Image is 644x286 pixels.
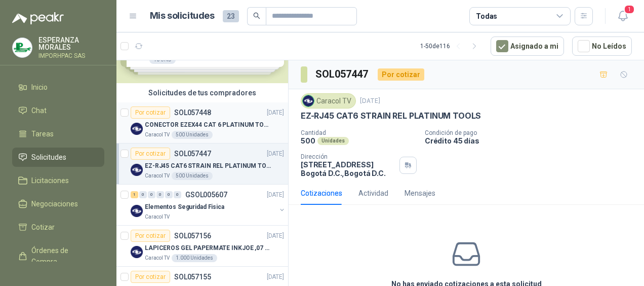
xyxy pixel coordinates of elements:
[116,226,288,267] a: Por cotizarSOL057156[DATE] Company LogoLAPICEROS GEL PAPERMATE INKJOE ,07 1 LOGO 1 TINTACaracol T...
[38,37,104,51] p: ESPERANZA MORALES
[491,37,564,56] button: Asignado a mi
[145,213,170,221] p: Caracol TV
[174,109,211,116] p: SOL057448
[12,12,64,24] img: Logo peakr
[131,246,143,258] img: Company Logo
[172,131,213,139] div: 500 Unidades
[131,106,170,119] div: Por cotizar
[303,95,314,106] img: Company Logo
[174,232,211,239] p: SOL057156
[131,189,286,221] a: 1 0 0 0 0 0 GSOL005607[DATE] Company LogoElementos Seguridad FisicaCaracol TV
[148,191,155,198] div: 0
[12,218,104,237] a: Cotizar
[315,66,370,82] h3: SOL057447
[267,108,284,118] p: [DATE]
[301,160,395,177] p: [STREET_ADDRESS] Bogotá D.C. , Bogotá D.C.
[425,136,640,145] p: Crédito 45 días
[12,124,104,144] a: Tareas
[145,172,170,180] p: Caracol TV
[174,191,181,198] div: 0
[145,243,271,253] p: LAPICEROS GEL PAPERMATE INKJOE ,07 1 LOGO 1 TINTA
[145,254,170,262] p: Caracol TV
[267,272,284,282] p: [DATE]
[31,198,78,209] span: Negociaciones
[12,241,104,271] a: Órdenes de Compra
[31,105,47,116] span: Chat
[420,38,482,54] div: 1 - 50 de 116
[301,136,315,145] p: 500
[156,191,164,198] div: 0
[614,7,632,25] button: 1
[131,230,170,242] div: Por cotizar
[301,153,395,160] p: Dirección
[131,191,138,198] div: 1
[317,137,349,145] div: Unidades
[116,83,288,102] div: Solicitudes de tus compradores
[131,205,143,217] img: Company Logo
[12,194,104,213] a: Negociaciones
[116,144,288,185] a: Por cotizarSOL057447[DATE] Company LogoEZ-RJ45 CAT6 STRAIN REL PLATINUM TOOLSCaracol TV500 Unidades
[12,148,104,167] a: Solicitudes
[31,175,69,186] span: Licitaciones
[139,191,147,198] div: 0
[301,129,417,136] p: Cantidad
[185,191,227,198] p: GSOL005607
[174,150,211,157] p: SOL057447
[174,273,211,280] p: SOL057155
[267,190,284,200] p: [DATE]
[12,101,104,120] a: Chat
[267,231,284,241] p: [DATE]
[165,191,173,198] div: 0
[572,37,632,56] button: No Leídos
[253,12,260,19] span: search
[145,202,224,212] p: Elementos Seguridad Fisica
[38,53,104,59] p: IMPORHPAC SAS
[267,149,284,159] p: [DATE]
[360,96,380,106] p: [DATE]
[172,254,217,262] div: 1.000 Unidades
[145,120,271,130] p: CONECTOR EZEX44 CAT 6 PLATINUM TOOLS
[145,131,170,139] p: Caracol TV
[425,129,640,136] p: Condición de pago
[131,164,143,176] img: Company Logo
[131,148,170,160] div: Por cotizar
[301,188,342,199] div: Cotizaciones
[131,271,170,283] div: Por cotizar
[172,172,213,180] div: 500 Unidades
[301,111,481,121] p: EZ-RJ45 CAT6 STRAIN REL PLATINUM TOOLS
[31,222,55,233] span: Cotizar
[145,161,271,171] p: EZ-RJ45 CAT6 STRAIN REL PLATINUM TOOLS
[31,82,48,93] span: Inicio
[131,123,143,135] img: Company Logo
[405,188,435,199] div: Mensajes
[150,9,215,23] h1: Mis solicitudes
[12,171,104,190] a: Licitaciones
[624,5,635,14] span: 1
[13,38,32,57] img: Company Logo
[31,152,66,163] span: Solicitudes
[31,128,54,139] span: Tareas
[301,93,356,109] div: Caracol TV
[31,245,95,267] span: Órdenes de Compra
[12,78,104,97] a: Inicio
[476,11,497,22] div: Todas
[116,102,288,144] a: Por cotizarSOL057448[DATE] Company LogoCONECTOR EZEX44 CAT 6 PLATINUM TOOLSCaracol TV500 Unidades
[223,10,239,22] span: 23
[378,68,424,81] div: Por cotizar
[358,188,388,199] div: Actividad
